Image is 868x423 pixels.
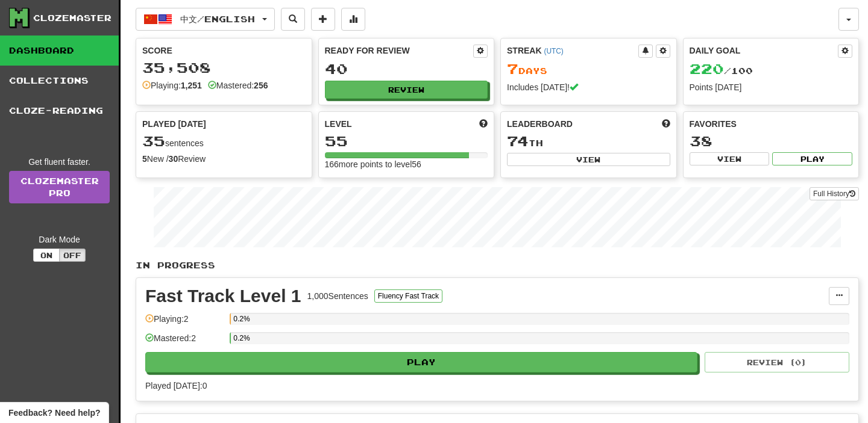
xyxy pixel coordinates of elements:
span: Leaderboard [507,118,573,130]
span: Open feedback widget [8,407,100,419]
button: Review [325,81,488,99]
div: Points [DATE] [690,81,853,93]
div: Daily Goal [690,45,838,58]
span: This week in points, UTC [662,118,670,130]
a: (UTC) [544,47,563,55]
button: Play [772,152,852,165]
p: In Progress [136,259,859,271]
div: 40 [325,61,488,76]
div: Favorites [690,118,853,130]
a: ClozemasterPro [9,171,110,203]
div: Fast Track Level 1 [145,287,301,305]
button: More stats [341,8,365,31]
button: Review (0) [705,352,849,372]
span: 220 [690,60,724,77]
div: 38 [690,134,853,149]
div: sentences [142,134,306,149]
div: Playing: 2 [145,313,224,333]
button: 中文/English [136,8,275,31]
span: 中文 / English [180,14,255,24]
span: 7 [507,60,518,77]
div: Ready for Review [325,45,474,57]
div: Dark Mode [9,233,110,245]
strong: 30 [169,154,178,164]
div: 55 [325,134,488,149]
span: Played [DATE] [142,118,206,130]
button: Add sentence to collection [311,8,335,31]
button: Full History [810,187,859,200]
div: Includes [DATE]! [507,81,670,93]
strong: 256 [254,81,268,90]
span: Level [325,118,352,130]
span: 35 [142,132,165,149]
div: Playing: [142,79,202,91]
strong: 5 [142,154,147,164]
div: th [507,134,670,149]
span: Score more points to level up [479,118,488,130]
span: 74 [507,132,529,149]
div: 1,000 Sentences [307,290,368,302]
div: Streak [507,45,638,57]
div: Day s [507,61,670,77]
button: Fluency Fast Track [374,289,442,303]
div: Mastered: [208,79,268,91]
button: View [507,153,670,166]
button: On [33,249,60,262]
div: Score [142,45,306,57]
button: Off [59,249,86,262]
div: 166 more points to level 56 [325,158,488,170]
div: Mastered: 2 [145,332,224,352]
div: New / Review [142,153,306,165]
span: / 100 [690,66,753,76]
span: Played [DATE]: 0 [145,381,207,391]
button: Play [145,352,697,372]
button: View [690,152,770,165]
div: Clozemaster [33,12,112,24]
div: Get fluent faster. [9,156,110,168]
strong: 1,251 [181,81,202,90]
div: 35,508 [142,60,306,75]
button: Search sentences [281,8,305,31]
